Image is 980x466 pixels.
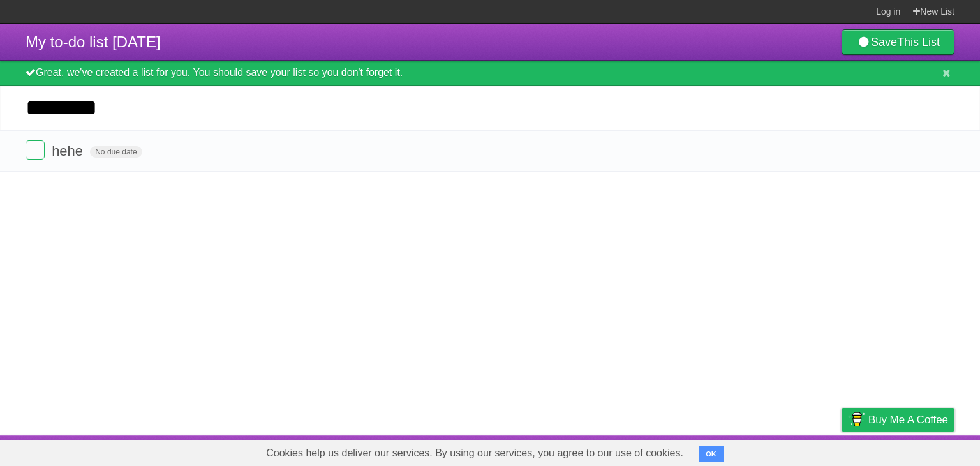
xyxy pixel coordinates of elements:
span: Cookies help us deliver our services. By using our services, you agree to our use of cookies. [253,440,696,466]
span: No due date [90,146,142,158]
a: Privacy [825,439,858,463]
b: This List [897,36,940,49]
span: My to-do list [DATE] [26,33,161,50]
a: SaveThis List [842,29,954,55]
a: About [672,439,699,463]
a: Suggest a feature [874,439,954,463]
label: Done [26,140,45,160]
button: OK [699,446,724,462]
a: Developers [714,439,766,463]
a: Buy me a coffee [842,408,954,432]
span: hehe [52,143,86,159]
span: Buy me a coffee [868,409,948,431]
a: Terms [782,439,810,463]
img: Buy me a coffee [848,409,865,430]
